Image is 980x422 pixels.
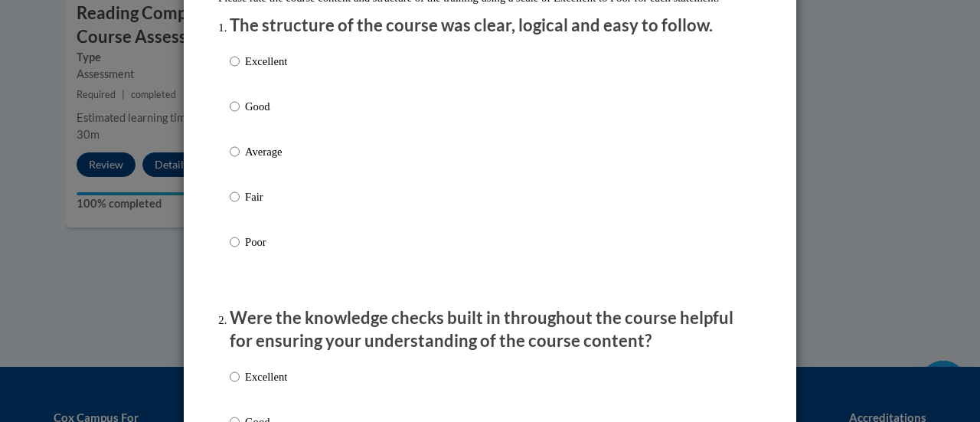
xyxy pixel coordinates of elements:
[245,234,287,250] p: Poor
[245,143,287,160] p: Average
[230,368,240,385] input: Excellent
[245,368,287,385] p: Excellent
[245,98,287,115] p: Good
[230,53,240,70] input: Excellent
[230,98,240,115] input: Good
[245,53,287,70] p: Excellent
[230,234,240,250] input: Poor
[230,306,750,354] p: Were the knowledge checks built in throughout the course helpful for ensuring your understanding ...
[245,188,287,205] p: Fair
[230,143,240,160] input: Average
[230,188,240,205] input: Fair
[230,14,750,38] p: The structure of the course was clear, logical and easy to follow.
